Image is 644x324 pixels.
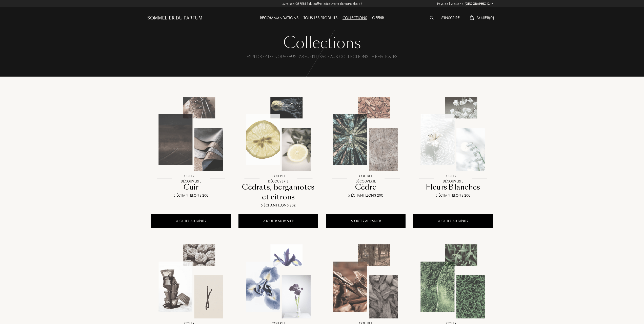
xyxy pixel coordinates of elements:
div: Collections [151,33,493,53]
div: S'inscrire [439,15,462,21]
img: Cèdrats, bergamotes et citrons [239,95,318,173]
div: Tous les produits [301,15,340,21]
img: Cuir [152,95,230,173]
div: AJOUTER AU PANIER [151,214,231,228]
a: S'inscrire [439,15,462,20]
span: Pays de livraison : [437,1,463,6]
img: Cèdre [326,95,405,173]
div: AJOUTER AU PANIER [413,214,493,228]
span: Panier ( 0 ) [476,15,494,20]
div: 5 échantillons 20€ [240,203,316,208]
div: AJOUTER AU PANIER [238,214,318,228]
img: search_icn_white.svg [430,16,434,20]
img: arrow_w.png [490,2,494,6]
div: Collections [340,15,370,21]
a: Recommandations [257,15,301,20]
div: Offrir [370,15,387,21]
a: Collections [340,15,370,20]
img: Oud [326,242,405,321]
img: Fleurs Blanches [414,95,492,173]
div: 5 échantillons 20€ [328,193,404,198]
img: Parfums Verts [414,242,492,321]
div: Cèdrats, bergamotes et citrons [240,182,316,202]
div: Explorez de nouveaux parfums grâce aux collections thématiques [151,54,493,69]
a: Tous les produits [301,15,340,20]
div: 5 échantillons 20€ [415,193,491,198]
img: cart_white.svg [470,15,474,20]
div: Recommandations [257,15,301,21]
a: Sommelier du Parfum [147,15,203,21]
img: Iris [239,242,318,321]
img: Gourmands [152,242,230,321]
a: Offrir [370,15,387,20]
div: AJOUTER AU PANIER [326,214,406,228]
div: 5 échantillons 20€ [153,193,229,198]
